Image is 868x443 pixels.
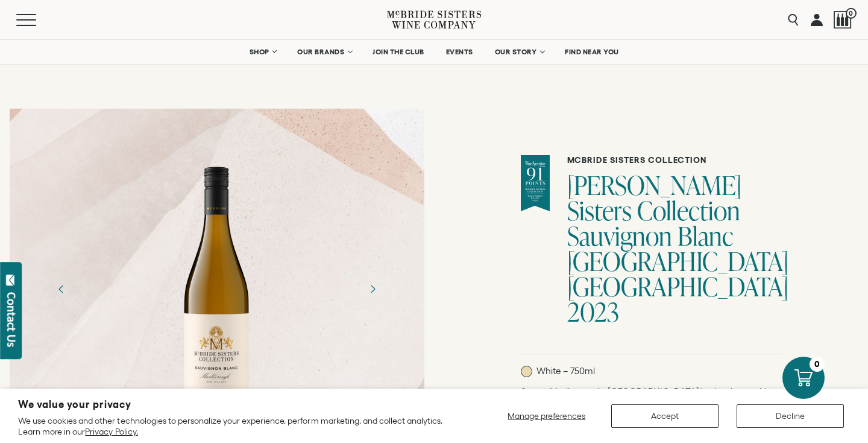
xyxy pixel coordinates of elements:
a: SHOP [241,40,283,64]
button: Accept [611,404,719,428]
p: We use cookies and other technologies to personalize your experience, perform marketing, and coll... [18,415,459,437]
a: Privacy Policy. [85,427,137,436]
span: OUR STORY [495,48,537,56]
span: SHOP [249,48,269,56]
button: Mobile Menu Trigger [16,14,60,26]
button: Decline [737,404,844,428]
a: JOIN THE CLUB [365,40,432,64]
span: OUR BRANDS [297,48,344,56]
div: Contact Us [5,292,17,347]
span: 0 [846,8,857,19]
a: OUR STORY [487,40,552,64]
span: FIND NEAR YOU [565,48,619,56]
span: JOIN THE CLUB [373,48,424,56]
h1: [PERSON_NAME] Sisters Collection Sauvignon Blanc [GEOGRAPHIC_DATA] [GEOGRAPHIC_DATA] 2023 [567,173,782,325]
a: FIND NEAR YOU [557,40,627,64]
a: EVENTS [438,40,481,64]
button: Previous [46,273,77,305]
div: 0 [810,357,825,372]
button: Next [357,273,388,305]
button: Manage preferences [500,404,593,428]
p: White – 750ml [521,366,595,377]
h6: McBride Sisters Collection [567,155,782,165]
h2: We value your privacy [18,400,459,410]
span: EVENTS [446,48,473,56]
span: Manage preferences [508,411,585,421]
a: OUR BRANDS [289,40,359,64]
p: Sunny Marlborough, [GEOGRAPHIC_DATA]* rules the world when it comes to fresh and juicy Sauvignon ... [521,386,782,408]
